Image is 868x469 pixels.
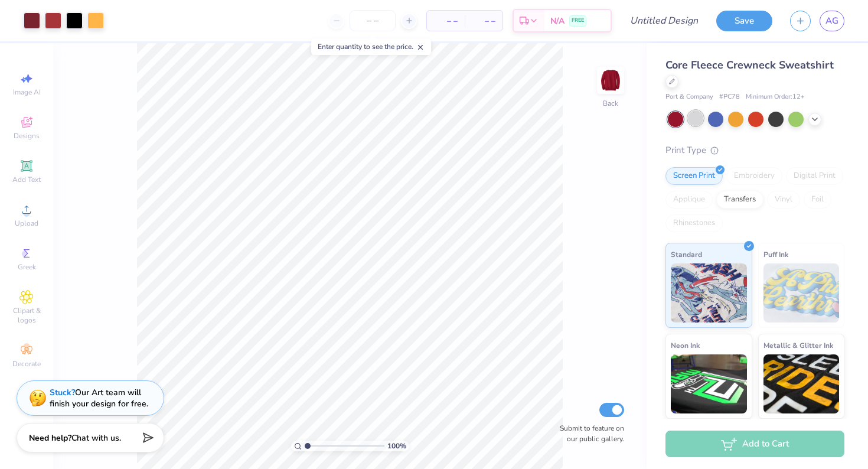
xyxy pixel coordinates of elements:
div: Transfers [716,191,763,209]
span: Chat with us. [71,432,121,444]
span: 100 % [387,441,406,451]
span: – – [434,15,458,27]
span: Decorate [12,359,41,369]
strong: Need help? [29,432,71,444]
span: Add Text [12,175,41,184]
div: Rhinestones [665,214,723,232]
span: # PC78 [719,92,740,102]
span: Minimum Order: 12 + [746,92,805,102]
div: Embroidery [726,167,782,185]
span: AG [825,14,838,28]
div: Screen Print [665,167,723,185]
span: Image AI [13,87,41,97]
span: Greek [18,262,36,272]
div: Applique [665,191,713,209]
span: Port & Company [665,92,713,102]
span: N/A [550,15,564,27]
span: Core Fleece Crewneck Sweatshirt [665,58,834,72]
img: Metallic & Glitter Ink [763,354,840,413]
div: Our Art team will finish your design for free. [50,387,148,409]
span: FREE [572,17,584,25]
img: Standard [671,263,747,323]
img: Back [599,69,622,92]
div: Back [603,98,618,109]
a: AG [820,11,844,31]
span: Metallic & Glitter Ink [763,339,833,351]
span: Neon Ink [671,339,700,351]
span: Puff Ink [763,248,788,260]
div: Enter quantity to see the price. [311,38,431,55]
div: Digital Print [786,167,843,185]
strong: Stuck? [50,387,75,398]
span: Standard [671,248,702,260]
img: Puff Ink [763,263,840,323]
div: Vinyl [767,191,800,209]
label: Submit to feature on our public gallery. [553,423,624,444]
button: Save [716,11,772,31]
input: Untitled Design [621,9,707,32]
span: Designs [14,131,40,141]
img: Neon Ink [671,354,747,413]
div: Foil [804,191,831,209]
span: Clipart & logos [6,306,47,325]
span: – – [472,15,495,27]
div: Print Type [665,144,844,157]
input: – – [350,10,396,31]
span: Upload [15,219,38,228]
